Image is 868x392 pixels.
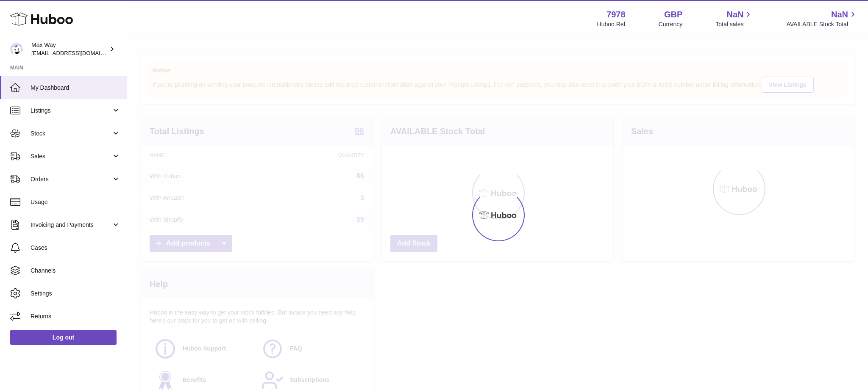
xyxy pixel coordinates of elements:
[31,84,120,92] span: My Dashboard
[31,107,111,115] span: Listings
[31,130,111,138] span: Stock
[31,50,125,56] span: [EMAIL_ADDRESS][DOMAIN_NAME]
[10,43,23,55] img: internalAdmin-7978@internal.huboo.com
[31,312,120,320] span: Returns
[10,330,117,345] a: Log out
[715,9,753,28] a: NaN Total sales
[786,9,858,28] a: NaN AVAILABLE Stock Total
[831,9,848,20] span: NaN
[31,41,108,57] div: Max Way
[31,198,120,206] span: Usage
[31,175,111,183] span: Orders
[606,9,626,20] strong: 7978
[715,20,753,28] span: Total sales
[659,20,683,28] div: Currency
[786,20,858,28] span: AVAILABLE Stock Total
[31,267,120,275] span: Channels
[664,9,682,20] strong: GBP
[31,221,111,229] span: Invoicing and Payments
[597,20,626,28] div: Huboo Ref
[31,290,120,298] span: Settings
[31,152,111,160] span: Sales
[726,9,743,20] span: NaN
[31,244,120,252] span: Cases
